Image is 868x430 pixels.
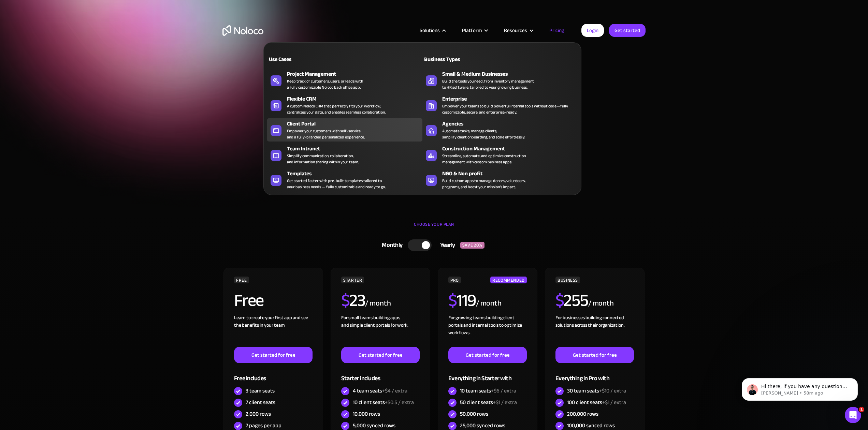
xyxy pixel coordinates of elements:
[287,103,386,115] div: A custom Noloco CRM that perfectly fits your workflow, centralizes your data, and enables seamles...
[567,422,615,429] div: 100,000 synced rows
[555,314,634,347] div: For businesses building connected solutions across their organization. ‍
[845,407,861,423] iframe: Intercom live chat
[341,314,420,347] div: For small teams building apps and simple client portals for work. ‍
[267,69,422,92] a: Project ManagementKeep track of customers, users, or leads witha fully customizable Noloco back o...
[504,26,527,35] div: Resources
[287,178,386,190] div: Get started faster with pre-built templates tailored to your business needs — fully customizable ...
[422,93,578,117] a: EnterpriseEmpower your teams to build powerful internal tools without code—fully customizable, se...
[382,386,407,396] span: +$4 / extra
[267,51,422,67] a: Use Cases
[555,292,588,309] h2: 255
[442,128,525,140] div: Automate tasks, manage clients, simplify client onboarding, and scale effortlessly.
[448,347,527,363] a: Get started for free
[491,386,516,396] span: +$6 / extra
[234,314,313,347] div: Learn to create your first app and see the benefits in your team ‍
[222,58,646,99] h1: Flexible Pricing Designed for Business
[588,298,614,309] div: / month
[460,387,516,395] div: 10 team seats
[462,26,482,35] div: Platform
[263,33,581,195] nav: Solutions
[411,26,453,35] div: Solutions
[495,26,541,35] div: Resources
[234,277,249,283] div: FREE
[448,277,461,283] div: PRO
[555,363,634,385] div: Everything in Pro with
[287,120,425,128] div: Client Portal
[353,399,414,406] div: 10 client seats
[581,24,604,37] a: Login
[448,363,527,385] div: Everything in Starter with
[287,78,363,90] div: Keep track of customers, users, or leads with a fully customizable Noloco back office app.
[567,410,598,418] div: 200,000 rows
[602,397,626,407] span: +$1 / extra
[859,407,864,412] span: 1
[365,298,391,309] div: / month
[234,363,313,385] div: Free includes
[287,70,425,78] div: Project Management
[287,153,359,165] div: Simplify communication, collaboration, and information sharing within your team.
[422,118,578,142] a: AgenciesAutomate tasks, manage clients,simplify client onboarding, and scale effortlessly.
[422,55,497,63] div: Business Types
[353,410,380,418] div: 10,000 rows
[442,145,581,153] div: Construction Management
[555,347,634,363] a: Get started for free
[267,143,422,166] a: Team IntranetSimplify communication, collaboration,and information sharing within your team.
[442,153,526,165] div: Streamline, automate, and optimize construction management with custom business apps.
[287,128,365,140] div: Empower your customers with self-service and a fully-branded personalized experience.
[453,26,495,35] div: Platform
[267,55,342,63] div: Use Cases
[353,422,395,429] div: 5,000 synced rows
[442,178,525,190] div: Build custom apps to manage donors, volunteers, programs, and boost your mission’s impact.
[287,169,425,178] div: Templates
[287,145,425,153] div: Team Intranet
[599,386,626,396] span: +$10 / extra
[476,298,502,309] div: / month
[353,387,407,395] div: 4 team seats
[246,399,275,406] div: 7 client seats
[732,364,868,412] iframe: Intercom notifications message
[234,292,264,309] h2: Free
[246,422,281,429] div: 7 pages per app
[222,219,646,236] div: CHOOSE YOUR PLAN
[567,399,626,406] div: 100 client seats
[385,397,414,407] span: +$0.5 / extra
[341,284,350,316] span: $
[490,277,527,283] div: RECOMMENDED
[442,95,581,103] div: Enterprise
[287,95,425,103] div: Flexible CRM
[422,69,578,92] a: Small & Medium BusinessesBuild the tools you need, from inventory managementto HR software, tailo...
[267,168,422,191] a: TemplatesGet started faster with pre-built templates tailored toyour business needs — fully custo...
[448,292,476,309] h2: 119
[493,397,517,407] span: +$1 / extra
[422,168,578,191] a: NGO & Non profitBuild custom apps to manage donors, volunteers,programs, and boost your mission’s...
[422,51,578,67] a: Business Types
[448,314,527,347] div: For growing teams building client portals and internal tools to optimize workflows.
[234,347,313,363] a: Get started for free
[341,277,364,283] div: STARTER
[567,387,626,395] div: 30 team seats
[460,410,488,418] div: 50,000 rows
[555,284,564,316] span: $
[341,292,365,309] h2: 23
[541,26,573,35] a: Pricing
[448,284,457,316] span: $
[222,106,646,126] h2: Grow your business at any stage with tiered pricing plans that fit your needs.
[555,277,580,283] div: BUSINESS
[246,387,275,395] div: 3 team seats
[442,120,581,128] div: Agencies
[246,410,271,418] div: 2,000 rows
[222,25,263,36] a: home
[422,143,578,166] a: Construction ManagementStreamline, automate, and optimize constructionmanagement with custom busi...
[432,240,460,250] div: Yearly
[267,93,422,117] a: Flexible CRMA custom Noloco CRM that perfectly fits your workflow,centralizes your data, and enab...
[373,240,408,250] div: Monthly
[442,103,574,115] div: Empower your teams to build powerful internal tools without code—fully customizable, secure, and ...
[460,242,484,249] div: SAVE 20%
[341,347,420,363] a: Get started for free
[442,78,534,90] div: Build the tools you need, from inventory management to HR software, tailored to your growing busi...
[341,363,420,385] div: Starter includes
[442,169,581,178] div: NGO & Non profit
